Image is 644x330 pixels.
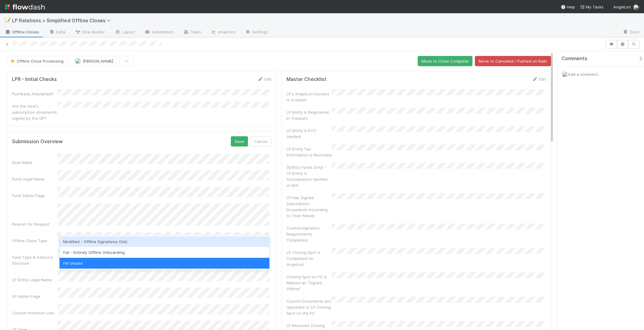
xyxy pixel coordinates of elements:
[75,58,81,64] img: avatar_6177bb6d-328c-44fd-b6eb-4ffceaabafa4.png
[286,146,332,158] div: LP Entity Tax Information is Recorded
[286,76,327,82] h5: Master Checklist
[12,103,57,121] div: Are the fund's subscription documents signed by the GP?
[532,77,546,82] a: Edit
[286,298,332,316] div: Custom Documents are Uploaded to LP Closing Spot on the FC
[286,249,332,267] div: LP Closing Spot is Completed on AngelList
[12,254,57,266] div: Fund Type & Advisory Structure
[286,128,332,140] div: LP Entity is KYC-Verified
[140,28,178,37] a: Automation
[286,91,332,103] div: LP's AngelList Account is Created
[286,109,332,121] div: LP Entity is Registered in Treasury
[5,18,11,23] span: 📝
[286,225,332,243] div: Countersignature Requirements Completed
[257,77,271,82] a: Edit
[12,277,57,283] div: LP Entity Legal Name
[250,136,271,146] button: Cancel
[231,136,248,146] button: Save
[70,28,110,37] a: Flow Builder
[12,221,57,227] div: Reason for Request
[60,258,269,269] div: I'm Unsure
[613,5,631,9] span: AngelList
[7,56,67,66] button: Offline Close Processing
[286,195,332,219] div: LP Has Signed Subscription Documents According to Their Needs
[12,159,57,165] div: Deal Name
[75,29,105,35] span: Flow Builder
[60,247,269,258] div: Full - Entirely Offline Onboarding
[286,274,332,292] div: Closing Spot on FC is Marked as "Signed Offline"
[475,56,551,66] button: Move to Canceled / Pushed on Rails
[60,236,269,247] div: Modified - Offline Signatures Only
[561,4,575,10] div: Help
[12,76,57,82] h5: LPR - Initial Checks
[12,238,57,244] div: Offline Close Type
[580,4,604,10] a: My Tasks
[12,293,57,299] div: LP Admin Page
[633,4,639,10] img: avatar_6177bb6d-328c-44fd-b6eb-4ffceaabafa4.png
[240,28,273,37] a: Settings
[568,72,600,77] span: Add a comment...
[110,28,140,37] a: Layout
[12,193,57,199] div: Fund Admin Page
[562,71,568,77] img: avatar_6177bb6d-328c-44fd-b6eb-4ffceaabafa4.png
[5,29,39,35] span: Offline Closes
[580,5,604,9] span: My Tasks
[12,310,57,316] div: Custom Invitation Link
[12,17,114,23] span: LP Relations > Simplified Offline Closes
[44,28,70,37] a: Data
[418,56,472,66] button: Move to Close Complete
[83,59,113,63] span: [PERSON_NAME]
[206,28,240,37] a: Analytics
[70,56,117,66] button: [PERSON_NAME]
[12,91,57,97] div: Pushback Attempted?
[5,2,45,12] img: logo-inverted-e16ddd16eac7371096b0.svg
[12,176,57,182] div: Fund Legal Name
[12,139,63,145] h5: Submission Overview
[10,59,63,63] span: Offline Close Processing
[286,164,332,188] div: [506(c) Funds Only] - LP Entity is Accreditation Verified or N/A
[178,28,206,37] a: Team
[618,28,644,37] a: Docs
[562,56,587,62] span: Comments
